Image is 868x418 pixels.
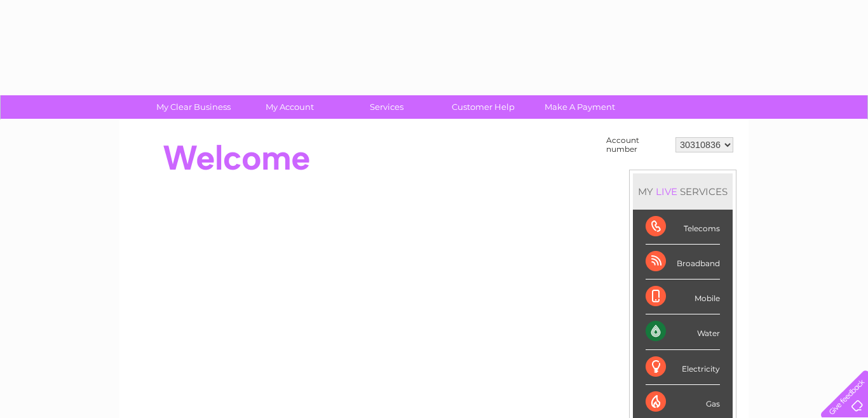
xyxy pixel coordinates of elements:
[633,173,733,210] div: MY SERVICES
[646,350,720,385] div: Electricity
[646,210,720,245] div: Telecoms
[527,95,632,119] a: Make A Payment
[603,133,672,157] td: Account number
[431,95,536,119] a: Customer Help
[334,95,439,119] a: Services
[653,185,680,198] div: LIVE
[646,280,720,314] div: Mobile
[141,95,246,119] a: My Clear Business
[646,314,720,349] div: Water
[238,95,342,119] a: My Account
[646,245,720,280] div: Broadband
